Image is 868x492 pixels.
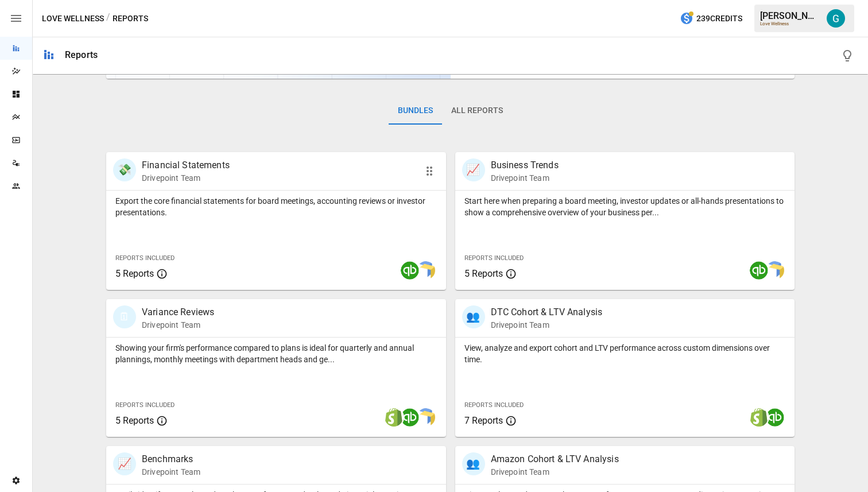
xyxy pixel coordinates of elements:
img: smart model [766,261,784,280]
img: shopify [385,408,403,427]
span: 7 Reports [464,415,503,426]
div: 👥 [462,305,485,328]
button: 239Credits [675,8,747,29]
p: Start here when preparing a board meeting, investor updates or all-hands presentations to show a ... [464,195,786,218]
p: Amazon Cohort & LTV Analysis [491,452,619,466]
img: shopify [750,408,768,427]
span: Reports Included [115,401,175,409]
div: 👥 [462,452,485,475]
div: / [106,11,110,26]
img: quickbooks [750,261,768,280]
span: 5 Reports [115,268,154,279]
button: All Reports [442,97,512,125]
p: View, analyze and export cohort and LTV performance across custom dimensions over time. [464,342,786,365]
p: Financial Statements [142,158,230,172]
div: 📈 [462,158,485,181]
p: Business Trends [491,158,559,172]
button: Bundles [389,97,442,125]
button: Love Wellness [42,11,104,26]
p: Drivepoint Team [491,172,559,184]
div: 📈 [113,452,136,475]
p: DTC Cohort & LTV Analysis [491,305,603,319]
div: Reports [65,49,98,60]
p: Drivepoint Team [491,466,619,478]
img: smart model [417,261,435,280]
img: quickbooks [401,408,419,427]
button: Gavin Acres [820,2,852,34]
span: 239 Credits [696,11,742,26]
p: Drivepoint Team [491,319,603,331]
p: Drivepoint Team [142,466,200,478]
span: Reports Included [464,401,524,409]
span: Reports Included [464,254,524,262]
img: smart model [417,408,435,427]
div: Love Wellness [760,21,820,26]
div: 🗓 [113,305,136,328]
p: Benchmarks [142,452,200,466]
p: Drivepoint Team [142,172,230,184]
span: Reports Included [115,254,175,262]
p: Export the core financial statements for board meetings, accounting reviews or investor presentat... [115,195,437,218]
span: 5 Reports [464,268,503,279]
p: Variance Reviews [142,305,214,319]
img: quickbooks [401,261,419,280]
img: Gavin Acres [827,9,845,28]
img: quickbooks [766,408,784,427]
div: 💸 [113,158,136,181]
div: [PERSON_NAME] [760,10,820,21]
span: 5 Reports [115,415,154,426]
p: Drivepoint Team [142,319,214,331]
p: Showing your firm's performance compared to plans is ideal for quarterly and annual plannings, mo... [115,342,437,365]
